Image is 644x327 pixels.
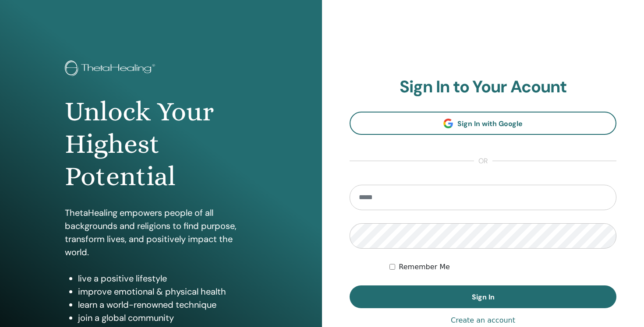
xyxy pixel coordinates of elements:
[65,206,258,259] p: ThetaHealing empowers people of all backgrounds and religions to find purpose, transform lives, a...
[389,262,616,272] div: Keep me authenticated indefinitely or until I manually logout
[78,272,258,285] li: live a positive lifestyle
[350,285,616,308] button: Sign In
[65,95,258,193] h1: Unlock Your Highest Potential
[399,262,450,272] label: Remember Me
[350,77,616,97] h2: Sign In to Your Acount
[78,285,258,298] li: improve emotional & physical health
[451,315,515,326] a: Create an account
[474,156,492,166] span: or
[472,292,495,302] span: Sign In
[78,298,258,311] li: learn a world-renowned technique
[78,311,258,324] li: join a global community
[350,112,616,135] a: Sign In with Google
[457,119,523,128] span: Sign In with Google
